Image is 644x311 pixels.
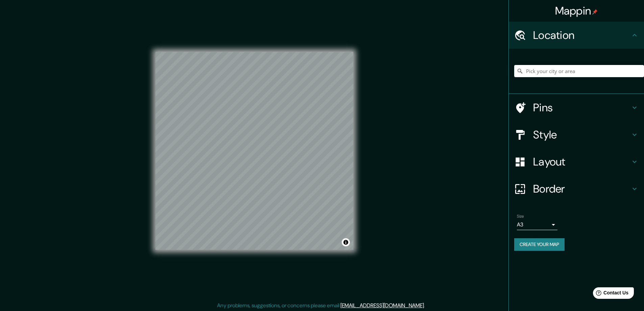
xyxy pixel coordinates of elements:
div: Location [509,22,644,49]
label: Size [517,214,524,219]
div: . [426,302,427,310]
a: [EMAIL_ADDRESS][DOMAIN_NAME] [340,302,424,309]
img: pin-icon.png [592,9,598,15]
p: Any problems, suggestions, or concerns please email . [217,302,425,310]
h4: Location [533,28,630,42]
div: Pins [509,94,644,121]
canvas: Map [156,52,353,250]
div: Border [509,175,644,202]
h4: Style [533,128,630,141]
h4: Mappin [555,4,598,18]
div: Layout [509,148,644,175]
iframe: Help widget launcher [584,285,637,304]
div: Style [509,121,644,148]
input: Pick your city or area [514,65,644,77]
button: Create your map [514,238,565,251]
div: A3 [517,219,557,230]
button: Toggle attribution [342,238,350,246]
h4: Pins [533,101,630,114]
h4: Layout [533,155,630,169]
h4: Border [533,182,630,196]
div: . [425,302,426,310]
